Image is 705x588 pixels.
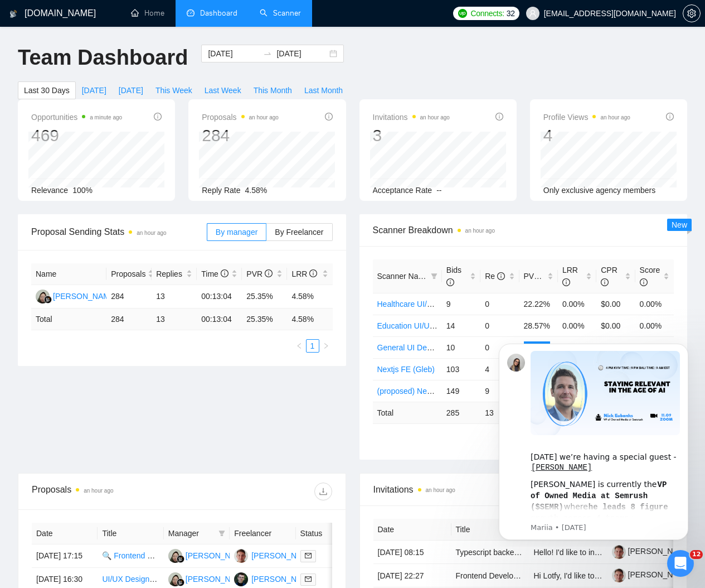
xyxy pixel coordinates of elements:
button: Last 30 Days [18,81,76,99]
span: Scanner Breakdown [373,223,674,237]
td: 4.58% [287,285,332,309]
span: [DATE] [119,84,143,97]
span: Proposals [202,110,279,124]
a: searchScanner [260,8,301,18]
time: an hour ago [600,114,630,121]
a: General UI Design [377,343,441,352]
a: Healthcare UI/UX Design [377,300,464,309]
a: homeHome [131,8,164,18]
time: an hour ago [465,228,495,234]
img: logo [9,5,17,23]
input: Start date [208,47,259,60]
h1: Team Dashboard [18,45,188,71]
span: Proposal Sending Stats [31,225,207,239]
td: 13 [152,309,197,330]
img: c1TTD8fo6FUdLEY03-7r503KS82t2in5rdjK6jvxD0eJrQJzjaP6zZYWASBHieVYaQ [612,545,626,559]
span: right [323,343,329,349]
span: Last Month [304,84,343,97]
span: Last 30 Days [24,84,70,97]
th: Title [451,519,529,541]
span: info-circle [640,278,648,286]
img: R [168,549,182,563]
th: Date [32,523,98,544]
span: LRR [562,266,578,287]
span: Invitations [373,483,674,497]
span: Dashboard [200,8,237,18]
td: 22.22% [519,293,558,315]
td: 13 [480,402,519,423]
span: CPR [601,266,618,287]
span: swap-right [263,49,272,58]
a: Nextjs FE (Gleb) [377,365,435,374]
span: This Week [155,84,192,97]
td: 0 [480,336,519,358]
td: 284 [106,309,152,330]
span: [DATE] [82,84,106,97]
td: 🔍 Frontend Developer (Next.js) for a Fast-Moving Product Launch [98,544,163,568]
img: gigradar-bm.png [177,555,184,563]
button: This Week [149,81,198,99]
a: UI/UX Designer for Web Trading Platform (Experienced with Trading Interfaces) [102,575,376,584]
th: Name [31,263,106,285]
td: 285 [442,402,480,423]
a: R[PERSON_NAME] [168,574,250,583]
img: gigradar-bm.png [44,296,52,303]
span: Re [485,272,505,281]
span: info-circle [497,272,505,280]
span: Relevance [31,186,68,195]
span: filter [429,268,440,285]
time: an hour ago [420,114,450,121]
td: 25.35% [242,285,287,309]
time: an hour ago [84,488,113,494]
span: Status [300,527,346,539]
td: 0 [480,315,519,336]
iframe: Intercom notifications message [482,334,705,547]
a: (proposed) Next+React (Taras) [377,387,485,396]
span: Time [201,269,228,278]
span: left [296,343,303,349]
button: [DATE] [113,81,149,99]
img: upwork-logo.png [458,9,467,18]
span: LRR [291,269,317,278]
span: Acceptance Rate [373,186,432,195]
a: setting [683,9,701,18]
span: Invitations [373,110,450,124]
span: By Freelancer [275,228,323,237]
time: an hour ago [426,487,455,493]
span: Replies [156,268,184,280]
th: Freelancer [230,523,295,544]
span: This Month [254,84,292,97]
button: This Month [247,81,298,99]
span: By manager [216,228,257,237]
div: [PERSON_NAME] [251,573,315,585]
td: 0 [480,293,519,315]
span: info-circle [325,113,333,121]
td: Frontend Developer - AI-Powered Building Design Platform (React, Three.js, and AI Integration) [451,564,529,587]
span: Bids [446,266,461,287]
td: $0.00 [596,315,635,336]
td: 00:13:04 [197,309,242,330]
img: TZ [234,549,248,563]
li: 1 [306,339,319,353]
img: AL [234,572,248,586]
iframe: Intercom live chat [667,550,694,577]
td: 9 [442,293,480,315]
span: PVR [246,269,273,278]
span: filter [216,525,227,542]
a: 🔍 Frontend Developer (Next.js) for a Fast-Moving Product Launch [102,551,333,560]
span: filter [218,530,225,537]
span: Last Week [205,84,241,97]
td: [DATE] 08:15 [373,541,451,564]
time: an hour ago [137,230,166,236]
span: Manager [168,527,214,539]
span: Proposals [111,268,145,280]
img: gigradar-bm.png [177,579,184,586]
button: [DATE] [76,81,113,99]
a: R[PERSON_NAME] [168,551,250,560]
